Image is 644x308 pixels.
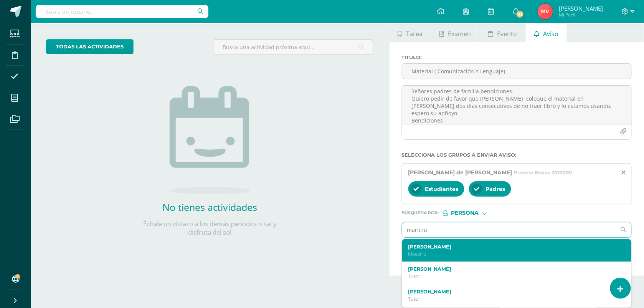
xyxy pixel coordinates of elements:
[559,5,603,12] span: [PERSON_NAME]
[408,289,616,295] label: [PERSON_NAME]
[402,152,632,158] label: Selecciona los grupos a enviar aviso :
[486,185,505,192] span: Padres
[402,64,632,79] input: Titulo
[408,296,616,302] p: Tutor
[390,24,431,42] a: Tarea
[514,170,573,176] span: Primero Básico 20190251
[46,39,134,54] a: todas las Actividades
[431,24,479,42] a: Examen
[406,25,423,43] span: Tarea
[213,40,373,55] input: Busca una actividad próxima aquí...
[36,5,208,18] input: Busca un usuario...
[443,210,500,216] div: [object Object]
[408,273,616,280] p: Tutor
[448,25,471,43] span: Examen
[402,86,632,124] textarea: Señores padres de familia bendiciones. Quiero pedir de favor que [PERSON_NAME] coloque el materia...
[170,86,250,194] img: no_activities.png
[451,211,479,215] span: Persona
[408,251,616,257] p: Maestro
[516,10,524,18] span: 113
[425,185,459,192] span: Estudiantes
[133,220,287,237] p: Échale un vistazo a los demás períodos o sal y disfruta del sol
[480,24,525,42] a: Evento
[408,244,616,250] label: [PERSON_NAME]
[402,211,439,215] span: Búsqueda por :
[559,12,603,18] span: Mi Perfil
[538,4,553,19] img: d633705d2caf26de73db2f10b60e18e1.png
[408,266,616,272] label: [PERSON_NAME]
[408,169,512,176] span: [PERSON_NAME] de [PERSON_NAME]
[402,55,632,60] label: Titulo :
[402,222,616,237] input: Ej. Mario Galindo
[497,25,517,43] span: Evento
[133,200,287,214] h2: No tienes actividades
[526,24,567,42] a: Aviso
[543,25,559,43] span: Aviso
